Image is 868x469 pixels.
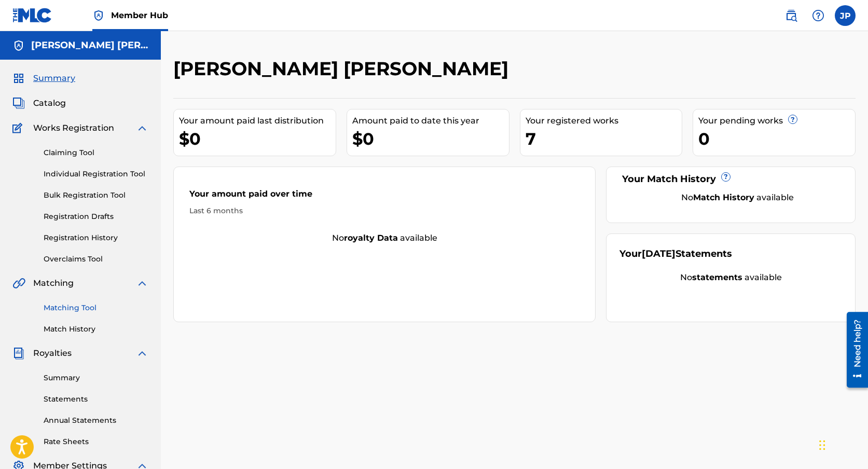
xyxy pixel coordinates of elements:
[12,277,25,289] img: Matching
[189,205,580,216] div: Last 6 months
[352,127,509,150] div: $0
[44,232,148,243] a: Registration History
[136,347,148,360] img: expand
[174,232,595,244] div: No available
[698,127,855,150] div: 0
[44,211,148,222] a: Registration Drafts
[44,394,148,405] a: Statements
[812,9,824,22] img: help
[816,419,868,469] div: Widget de chat
[352,115,509,127] div: Amount paid to date this year
[136,122,148,134] img: expand
[692,272,742,282] strong: statements
[819,430,825,461] div: Arrastrar
[12,8,52,23] img: MLC Logo
[189,188,580,205] div: Your amount paid over time
[179,127,336,150] div: $0
[44,147,148,158] a: Claiming Tool
[789,115,797,123] span: ?
[12,72,25,85] img: Summary
[839,308,868,392] iframe: Resource Center
[44,415,148,426] a: Annual Statements
[33,347,72,360] span: Royalties
[179,115,336,127] div: Your amount paid last distribution
[619,172,842,186] div: Your Match History
[44,373,148,383] a: Summary
[632,191,842,204] div: No available
[12,72,75,85] a: SummarySummary
[722,173,730,181] span: ?
[173,57,514,80] h2: [PERSON_NAME] [PERSON_NAME]
[12,122,26,134] img: Works Registration
[693,192,754,202] strong: Match History
[44,190,148,201] a: Bulk Registration Tool
[12,347,25,360] img: Royalties
[12,97,66,109] a: CatalogCatalog
[44,324,148,335] a: Match History
[526,115,682,127] div: Your registered works
[33,97,66,109] span: Catalog
[785,9,797,22] img: search
[808,5,829,26] div: Help
[136,277,148,289] img: expand
[31,39,148,51] h5: José Ismael Peraza López
[44,436,148,447] a: Rate Sheets
[835,5,856,26] div: User Menu
[344,233,398,243] strong: royalty data
[642,248,676,259] span: [DATE]
[44,254,148,265] a: Overclaims Tool
[44,169,148,180] a: Individual Registration Tool
[44,302,148,313] a: Matching Tool
[111,9,168,21] span: Member Hub
[698,115,855,127] div: Your pending works
[619,271,842,284] div: No available
[92,9,105,22] img: Top Rightsholder
[33,277,74,289] span: Matching
[816,419,868,469] iframe: Chat Widget
[33,122,114,134] span: Works Registration
[526,127,682,150] div: 7
[12,97,25,109] img: Catalog
[781,5,802,26] a: Public Search
[33,72,75,85] span: Summary
[12,39,25,52] img: Accounts
[619,247,732,261] div: Your Statements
